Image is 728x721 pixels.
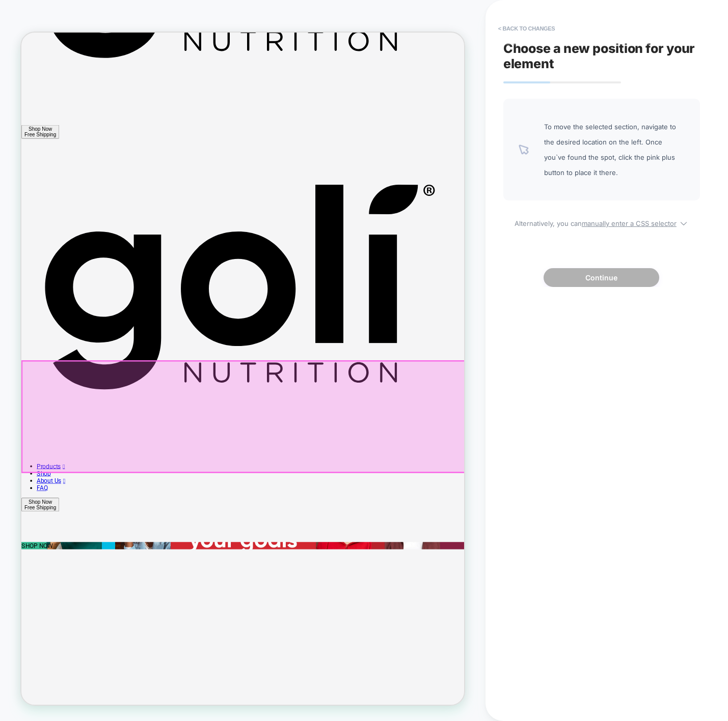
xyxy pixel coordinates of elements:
div: Free Shipping [4,132,46,140]
a: Shop [20,583,39,593]
div: Shop Now [4,622,46,629]
button: Continue [544,268,659,287]
div: Free Shipping [4,629,46,637]
a: Products [20,573,58,583]
span: Alternatively, you can [503,216,700,227]
span: To move the selected section, navigate to the desired location on the left. Once you`ve found the... [544,119,685,180]
button: < Back to changes [493,20,560,37]
a: FAQ [20,602,35,612]
span: Choose a new position for your element [503,41,695,71]
div: Shop Now [4,125,46,132]
a: About Us [20,593,59,602]
u: manually enter a CSS selector [582,219,677,227]
img: pointer [519,145,529,155]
